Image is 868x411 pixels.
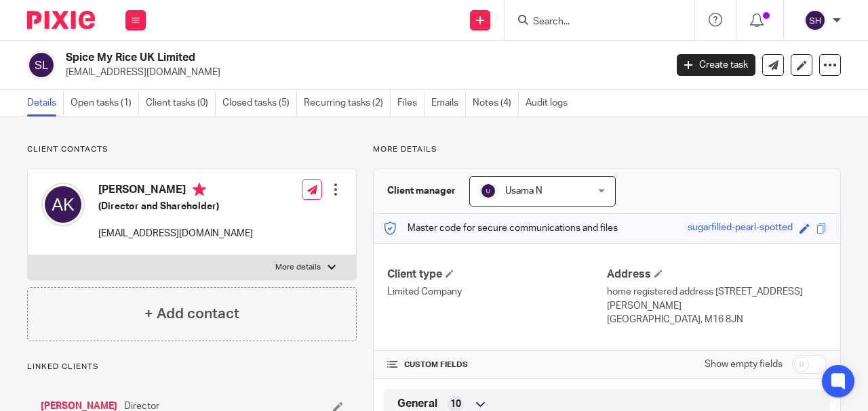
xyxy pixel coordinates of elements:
a: Notes (4) [473,90,519,116]
p: More details [275,262,321,273]
p: home registered address [STREET_ADDRESS][PERSON_NAME] [607,285,827,313]
label: Show empty fields [705,358,783,371]
a: Audit logs [526,90,574,116]
a: Open tasks (1) [71,90,139,116]
a: Details [27,90,64,116]
p: More details [373,144,841,155]
h4: + Add contact [144,303,239,324]
a: Files [397,90,425,116]
div: sugarfilled-pearl-spotted [688,221,793,236]
p: Linked clients [27,362,357,372]
a: Create task [677,54,755,76]
p: [EMAIL_ADDRESS][DOMAIN_NAME] [98,227,253,240]
h4: CUSTOM FIELDS [387,360,607,370]
a: Closed tasks (5) [222,90,297,116]
i: Primary [193,183,206,196]
p: [EMAIL_ADDRESS][DOMAIN_NAME] [66,66,656,79]
span: 10 [450,397,461,411]
img: Pixie [27,11,95,29]
h4: [PERSON_NAME] [98,183,253,200]
span: Usama N [505,186,542,196]
span: General [397,397,437,411]
p: Client contacts [27,144,357,155]
img: svg%3E [804,9,826,31]
img: svg%3E [27,51,56,79]
h5: (Director and Shareholder) [98,200,253,213]
h4: Client type [387,267,607,282]
img: svg%3E [480,183,496,199]
h2: Spice My Rice UK Limited [66,51,538,65]
h4: Address [607,267,827,282]
input: Search [532,16,654,28]
img: svg%3E [41,183,85,226]
h3: Client manager [387,184,456,198]
a: Recurring tasks (2) [304,90,391,116]
p: [GEOGRAPHIC_DATA], M16 8JN [607,313,827,326]
p: Master code for secure communications and files [384,221,618,235]
a: Client tasks (0) [146,90,216,116]
p: Limited Company [387,285,607,299]
a: Emails [431,90,466,116]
